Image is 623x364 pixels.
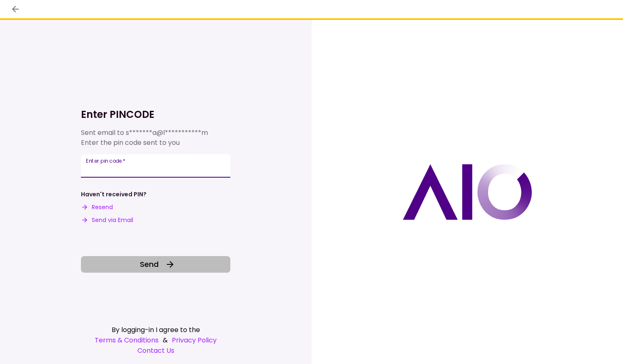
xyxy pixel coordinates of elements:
div: & [81,335,230,345]
div: Haven't received PIN? [81,190,147,199]
a: Terms & Conditions [95,335,159,345]
img: AIO logo [403,164,532,220]
a: Privacy Policy [172,335,217,345]
button: back [8,2,22,16]
button: Resend [81,203,113,212]
button: Send via Email [81,216,133,225]
div: Sent email to Enter the pin code sent to you [81,128,230,148]
span: Send [140,259,159,270]
button: Send [81,256,230,273]
a: Contact Us [81,345,230,356]
h1: Enter PINCODE [81,108,230,121]
div: By logging-in I agree to the [81,325,230,335]
label: Enter pin code [86,157,125,164]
